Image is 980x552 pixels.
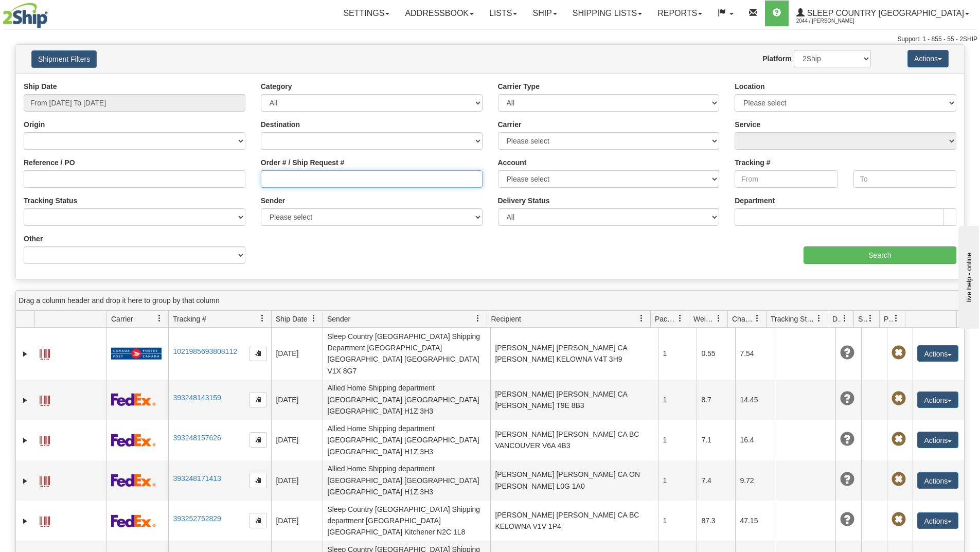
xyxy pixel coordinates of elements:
[732,314,754,324] span: Charge
[40,345,50,361] a: Label
[858,314,867,324] span: Shipment Issues
[397,1,482,26] a: Addressbook
[697,460,735,501] td: 7.4
[498,119,522,130] label: Carrier
[250,432,267,448] button: Copy to clipboard
[735,328,774,380] td: 7.54
[111,474,156,487] img: 2 - FedEx Express®
[836,310,853,327] a: Delivery Status filter column settings
[892,512,906,527] span: Pickup Not Assigned
[261,195,285,206] label: Sender
[917,432,958,448] button: Actions
[151,310,168,327] a: Carrier filter column settings
[20,476,30,486] a: Expand
[40,391,50,407] a: Label
[840,346,854,360] span: Unknown
[276,314,307,324] span: Ship Date
[490,501,658,541] td: [PERSON_NAME] [PERSON_NAME] CA BC KELOWNA V1V 1P4
[173,314,206,324] span: Tracking #
[173,394,221,402] a: 393248143159
[804,246,956,264] input: Search
[907,50,949,67] button: Actions
[884,314,893,324] span: Pickup Status
[261,157,345,168] label: Order # / Ship Request #
[697,328,735,380] td: 0.55
[735,380,774,420] td: 14.45
[832,314,841,324] span: Delivery Status
[40,431,50,448] a: Label
[271,460,323,501] td: [DATE]
[24,195,77,206] label: Tracking Status
[658,380,697,420] td: 1
[735,170,838,188] input: From
[111,393,156,406] img: 2 - FedEx Express®
[261,119,300,130] label: Destination
[490,380,658,420] td: [PERSON_NAME] [PERSON_NAME] CA [PERSON_NAME] T9E 8B3
[24,234,43,244] label: Other
[671,310,689,327] a: Packages filter column settings
[261,81,292,92] label: Category
[658,328,697,380] td: 1
[254,310,271,327] a: Tracking # filter column settings
[20,395,30,405] a: Expand
[271,501,323,541] td: [DATE]
[697,420,735,460] td: 7.1
[305,310,323,327] a: Ship Date filter column settings
[840,432,854,447] span: Unknown
[323,420,490,460] td: Allied Home Shipping department [GEOGRAPHIC_DATA] [GEOGRAPHIC_DATA] [GEOGRAPHIC_DATA] H1Z 3H3
[810,310,828,327] a: Tracking Status filter column settings
[250,473,267,488] button: Copy to clipboard
[697,380,735,420] td: 8.7
[525,1,564,26] a: Ship
[327,314,350,324] span: Sender
[887,310,905,327] a: Pickup Status filter column settings
[892,346,906,360] span: Pickup Not Assigned
[323,380,490,420] td: Allied Home Shipping department [GEOGRAPHIC_DATA] [GEOGRAPHIC_DATA] [GEOGRAPHIC_DATA] H1Z 3H3
[111,347,162,360] img: 20 - Canada Post
[173,514,221,523] a: 393252752829
[735,420,774,460] td: 16.4
[735,195,775,206] label: Department
[469,310,487,327] a: Sender filter column settings
[8,9,95,16] div: live help - online
[892,391,906,406] span: Pickup Not Assigned
[840,472,854,487] span: Unknown
[840,391,854,406] span: Unknown
[917,391,958,408] button: Actions
[111,434,156,447] img: 2 - FedEx Express®
[693,314,715,324] span: Weight
[490,460,658,501] td: [PERSON_NAME] [PERSON_NAME] CA ON [PERSON_NAME] L0G 1A0
[335,1,397,26] a: Settings
[789,1,977,26] a: Sleep Country [GEOGRAPHIC_DATA] 2044 / [PERSON_NAME]
[735,81,764,92] label: Location
[749,310,766,327] a: Charge filter column settings
[3,35,977,44] div: Support: 1 - 855 - 55 - 2SHIP
[250,346,267,361] button: Copy to clipboard
[490,328,658,380] td: [PERSON_NAME] [PERSON_NAME] CA [PERSON_NAME] KELOWNA V4T 3H9
[658,420,697,460] td: 1
[498,157,527,168] label: Account
[498,195,550,206] label: Delivery Status
[892,472,906,487] span: Pickup Not Assigned
[323,460,490,501] td: Allied Home Shipping department [GEOGRAPHIC_DATA] [GEOGRAPHIC_DATA] [GEOGRAPHIC_DATA] H1Z 3H3
[762,54,792,64] label: Platform
[735,119,760,130] label: Service
[323,501,490,541] td: Sleep Country [GEOGRAPHIC_DATA] Shipping department [GEOGRAPHIC_DATA] [GEOGRAPHIC_DATA] Kitchener...
[658,501,697,541] td: 1
[40,472,50,488] a: Label
[862,310,879,327] a: Shipment Issues filter column settings
[565,1,650,26] a: Shipping lists
[917,512,958,529] button: Actions
[771,314,815,324] span: Tracking Status
[111,514,156,527] img: 2 - FedEx Express®
[805,9,964,17] span: Sleep Country [GEOGRAPHIC_DATA]
[710,310,727,327] a: Weight filter column settings
[735,501,774,541] td: 47.15
[491,314,521,324] span: Recipient
[796,16,874,26] span: 2044 / [PERSON_NAME]
[956,223,979,328] iframe: chat widget
[853,170,956,188] input: To
[490,420,658,460] td: [PERSON_NAME] [PERSON_NAME] CA BC VANCOUVER V6A 4B3
[40,512,50,528] a: Label
[173,434,221,442] a: 393248157626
